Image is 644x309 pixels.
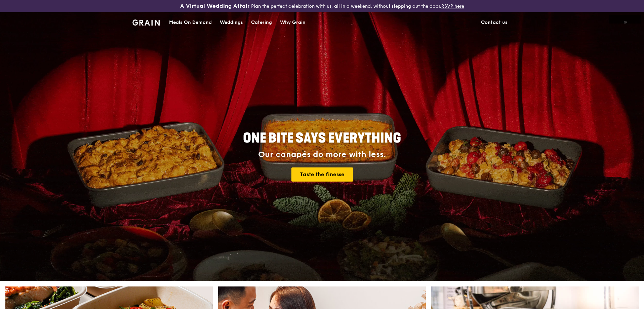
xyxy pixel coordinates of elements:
span: ONE BITE SAYS EVERYTHING [243,130,401,146]
a: Taste the finesse [291,167,353,182]
div: Meals On Demand [169,12,212,33]
div: Catering [251,12,272,33]
div: Weddings [220,12,243,33]
img: Grain [132,20,160,26]
a: Catering [247,12,276,33]
a: GrainGrain [132,12,160,32]
a: Contact us [477,12,512,33]
h3: A Virtual Wedding Affair [180,3,250,9]
div: Plan the perfect celebration with us, all in a weekend, without stepping out the door. [128,3,516,9]
a: RSVP here [441,3,464,9]
div: Our canapés do more with less. [201,150,443,159]
a: Weddings [216,12,247,33]
a: Why Grain [276,12,310,33]
div: Why Grain [280,12,306,33]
